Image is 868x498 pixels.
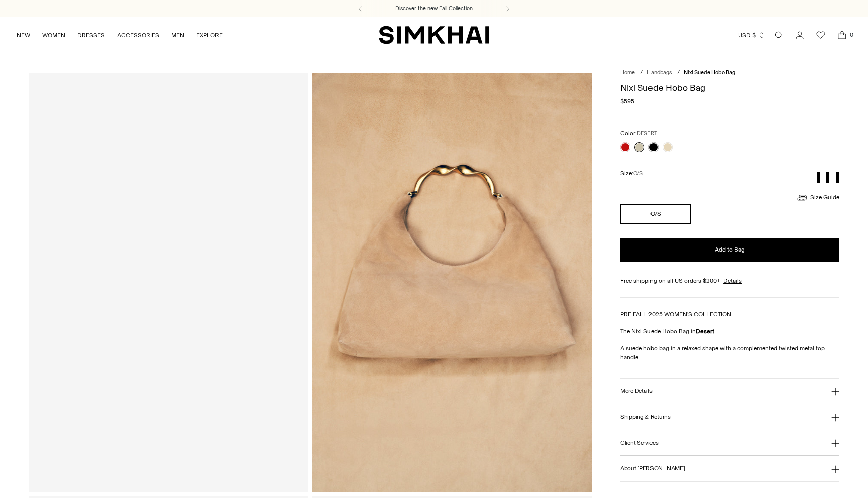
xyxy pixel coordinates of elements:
a: SIMKHAI [379,25,489,45]
button: Shipping & Returns [620,404,839,430]
a: NEW [17,24,30,46]
a: MEN [171,24,184,46]
a: Size Guide [796,191,839,204]
a: Open search modal [769,25,789,45]
button: Add to Bag [620,238,839,262]
h3: Shipping & Returns [620,414,671,420]
button: About [PERSON_NAME] [620,456,839,481]
span: DESERT [637,130,657,137]
label: Color: [620,129,657,138]
a: Wishlist [811,25,831,45]
button: USD $ [738,24,765,46]
button: More Details [620,379,839,404]
a: WOMEN [42,24,65,46]
h3: Client Services [620,440,659,446]
strong: Desert [696,328,714,335]
span: Nixi Suede Hobo Bag [684,69,735,76]
a: ACCESSORIES [117,24,159,46]
label: Size: [620,169,643,178]
img: Nixi Suede Hobo Bag [312,73,592,492]
button: Client Services [620,430,839,456]
a: EXPLORE [196,24,223,46]
a: PRE FALL 2025 WOMEN'S COLLECTION [620,311,731,318]
a: Go to the account page [790,25,810,45]
div: / [640,69,643,77]
p: The Nixi Suede Hobo Bag in [620,327,839,336]
h1: Nixi Suede Hobo Bag [620,83,839,92]
a: DRESSES [77,24,105,46]
a: Handbags [647,69,672,76]
button: O/S [620,204,691,224]
a: Open cart modal [832,25,852,45]
span: Add to Bag [715,245,745,254]
a: Nixi Suede Hobo Bag [29,73,308,492]
h3: About [PERSON_NAME] [620,465,685,472]
h3: More Details [620,388,652,394]
div: / [677,69,680,77]
span: $595 [620,97,634,106]
p: A suede hobo bag in a relaxed shape with a complemented twisted metal top handle. [620,344,839,362]
a: Home [620,69,635,76]
a: Details [723,276,742,285]
span: 0 [847,30,856,39]
div: Free shipping on all US orders $200+ [620,276,839,285]
nav: breadcrumbs [620,69,839,77]
span: O/S [633,170,643,177]
a: Discover the new Fall Collection [395,5,473,13]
